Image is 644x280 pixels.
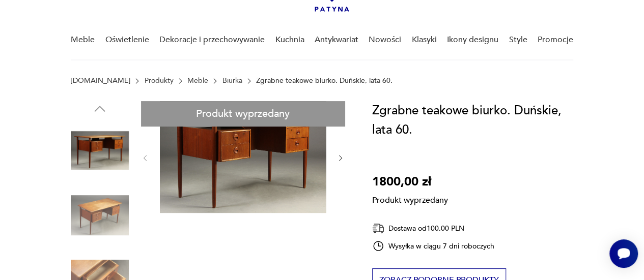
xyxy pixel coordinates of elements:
a: Klasyki [412,20,437,59]
a: Ikony designu [447,20,498,59]
a: Produkty [145,77,174,85]
a: Meble [187,77,208,85]
iframe: Smartsupp widget button [609,239,638,268]
p: Produkt wyprzedany [372,192,448,206]
a: Meble [71,20,95,59]
p: 1800,00 zł [372,172,448,192]
a: Style [509,20,527,59]
a: [DOMAIN_NAME] [71,77,130,85]
a: Biurka [222,77,242,85]
h1: Zgrabne teakowe biurko. Duńskie, lata 60. [372,101,573,140]
a: Oświetlenie [105,20,149,59]
p: Zgrabne teakowe biurko. Duńskie, lata 60. [256,77,393,85]
div: Dostawa od 100,00 PLN [372,222,494,235]
a: Dekoracje i przechowywanie [159,20,265,59]
a: Kuchnia [275,20,304,59]
a: Promocje [538,20,573,59]
a: Nowości [369,20,401,59]
div: Wysyłka w ciągu 7 dni roboczych [372,240,494,252]
a: Antykwariat [315,20,358,59]
img: Ikona dostawy [372,222,384,235]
